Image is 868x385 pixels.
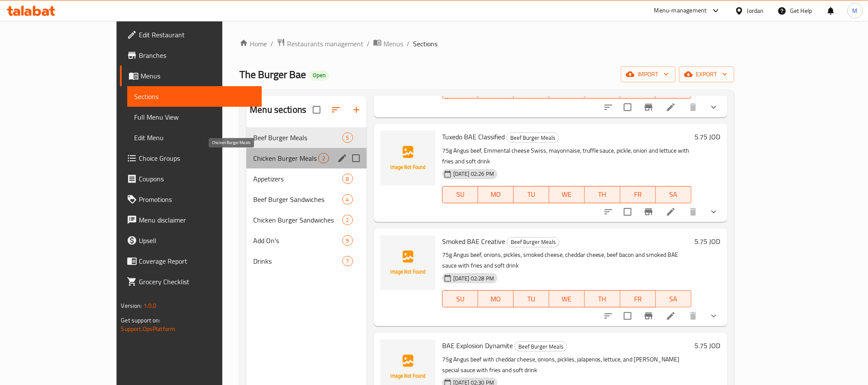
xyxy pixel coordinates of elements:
[139,30,254,40] span: Edit Restaurant
[308,101,326,119] span: Select all sections
[666,311,676,321] a: Edit menu item
[747,6,764,15] div: Jordan
[709,102,719,112] svg: Show Choices
[139,153,254,163] span: Choice Groups
[549,186,585,203] button: WE
[659,188,688,201] span: SA
[120,66,261,86] a: Menus
[253,132,342,143] span: Beef Burger Meals
[517,188,546,201] span: TU
[342,256,353,266] div: items
[507,237,560,247] div: Beef Burger Meals
[621,66,676,82] button: import
[553,293,581,305] span: WE
[120,271,261,292] a: Grocery Checklist
[517,293,546,305] span: TU
[514,290,549,307] button: TU
[619,98,637,116] span: Select to update
[120,230,261,251] a: Upsell
[442,235,505,248] span: Smoked BAE Creative
[446,84,475,96] span: SU
[253,235,342,246] span: Add On's
[287,39,363,49] span: Restaurants management
[121,300,142,311] span: Version:
[120,189,261,210] a: Promotions
[127,127,261,148] a: Edit Menu
[703,202,724,222] button: show more
[343,134,353,142] span: 5
[654,6,707,16] div: Menu-management
[139,50,254,60] span: Branches
[656,186,691,203] button: SA
[253,256,342,266] div: Drinks
[318,153,329,163] div: items
[446,188,475,201] span: SU
[638,306,659,326] button: Branch-specific-item
[309,70,329,81] div: Open
[679,66,734,82] button: export
[127,107,261,127] a: Full Menu View
[120,210,261,230] a: Menu disclaimer
[127,86,261,107] a: Sections
[246,168,367,189] div: Appetizers8
[343,216,353,224] span: 2
[482,293,510,305] span: MO
[380,235,435,290] img: Smoked BAE Creative
[703,97,724,117] button: show more
[134,112,254,122] span: Full Menu View
[588,84,617,96] span: TH
[121,315,160,326] span: Get support on:
[709,311,719,321] svg: Show Choices
[246,127,367,148] div: Beef Burger Meals5
[624,84,652,96] span: FR
[342,235,353,246] div: items
[442,290,478,307] button: SU
[253,174,342,184] div: Appetizers
[853,6,858,15] span: M
[120,168,261,189] a: Coupons
[695,235,721,247] h6: 5.75 JOD
[482,188,510,201] span: MO
[144,300,157,311] span: 1.0.0
[515,342,567,352] span: Beef Burger Meals
[659,84,688,96] span: SA
[598,306,619,326] button: sort-choices
[598,202,619,222] button: sort-choices
[413,39,437,49] span: Sections
[246,148,367,168] div: Chicken Burger Meals2edit
[638,202,659,222] button: Branch-specific-item
[514,186,549,203] button: TU
[628,69,669,80] span: import
[342,215,353,225] div: items
[239,38,734,49] nav: breadcrumb
[121,323,175,334] a: Support.OpsPlatform
[120,45,261,66] a: Branches
[659,293,688,305] span: SA
[620,290,656,307] button: FR
[442,186,478,203] button: SU
[588,188,617,201] span: TH
[442,130,505,143] span: Tuxedo BAE Classified
[342,132,353,143] div: items
[336,152,349,165] button: edit
[478,290,514,307] button: MO
[517,84,546,96] span: TU
[666,102,676,112] a: Edit menu item
[442,339,513,352] span: BAE Explosion Dynamite
[407,39,410,49] li: /
[309,72,329,79] span: Open
[709,207,719,217] svg: Show Choices
[703,306,724,326] button: show more
[442,250,691,271] p: 75g Angus beef, onions, pickles, smoked cheese, cheddar cheese, beef bacon and smoked BAE sauce w...
[246,230,367,251] div: Add On's9
[380,131,435,186] img: Tuxedo BAE Classified
[683,97,703,117] button: delete
[683,306,703,326] button: delete
[139,194,254,205] span: Promotions
[507,237,559,247] span: Beef Burger Meals
[246,189,367,210] div: Beef Burger Sandwiches4
[343,175,353,183] span: 8
[450,170,497,178] span: [DATE] 02:26 PM
[139,277,254,287] span: Grocery Checklist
